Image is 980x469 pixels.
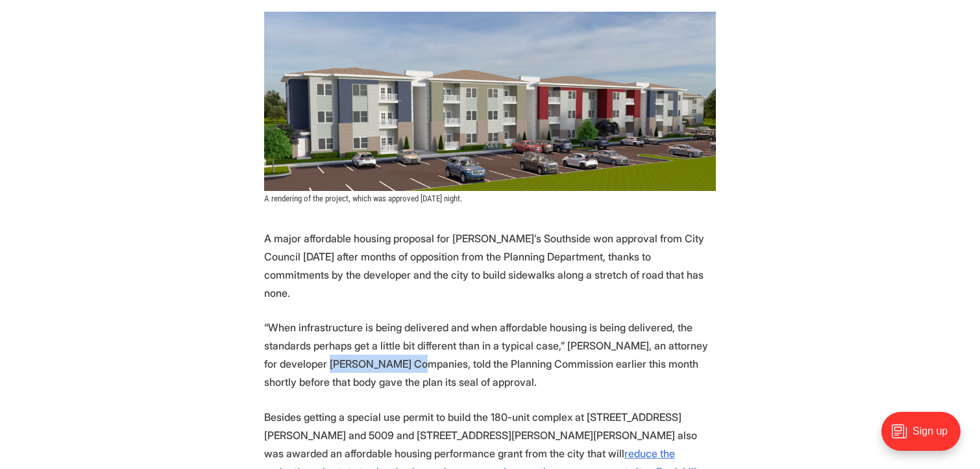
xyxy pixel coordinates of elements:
p: “When infrastructure is being delivered and when affordable housing is being delivered, the stand... [264,318,716,391]
span: A rendering of the project, which was approved [DATE] night. [264,194,462,203]
img: Promised sidewalk investments win Snead Road affordable housing project approval [264,12,716,191]
iframe: portal-trigger [870,405,980,469]
p: A major affordable housing proposal for [PERSON_NAME]’s Southside won approval from City Council ... [264,229,716,302]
